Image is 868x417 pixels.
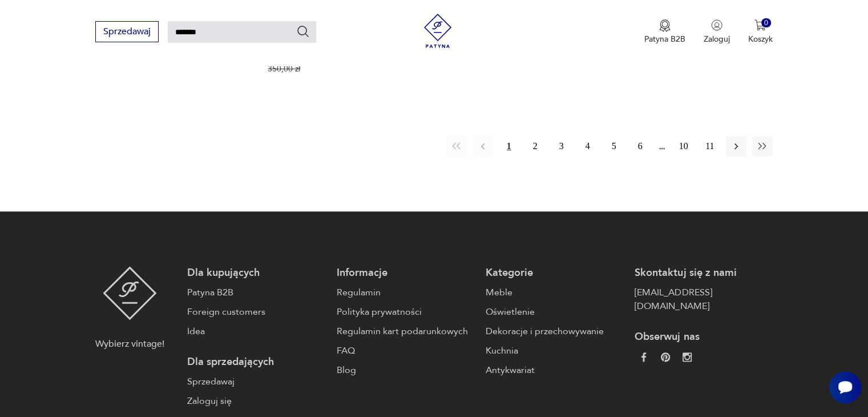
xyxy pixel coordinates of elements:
p: Zaloguj [704,34,730,45]
p: Obserwuj nas [635,330,772,344]
img: Ikona medalu [659,19,671,32]
button: Zaloguj [704,19,730,45]
a: Sprzedawaj [95,29,159,37]
button: 2 [525,136,546,157]
a: Sprzedawaj [187,375,325,388]
p: Skontaktuj się z nami [635,266,772,280]
img: da9060093f698e4c3cedc1453eec5031.webp [639,352,648,362]
img: Patyna - sklep z meblami i dekoracjami vintage [421,14,455,48]
p: Patyna B2B [644,34,685,45]
p: Wybierz vintage! [95,337,164,351]
button: 1 [499,136,519,157]
a: Foreign customers [187,305,325,319]
a: Antykwariat [486,363,623,377]
img: Ikona koszyka [754,19,766,31]
a: Zaloguj się [187,394,325,408]
button: 6 [630,136,651,157]
a: FAQ [337,344,474,358]
a: Regulamin kart podarunkowych [337,324,474,338]
a: Polityka prywatności [337,305,474,319]
a: Meble [486,286,623,299]
div: 0 [761,18,771,28]
a: Oświetlenie [486,305,623,319]
button: Patyna B2B [644,19,685,45]
a: Regulamin [337,286,474,299]
button: 3 [551,136,572,157]
a: Blog [337,363,474,377]
button: 11 [700,136,720,157]
button: 10 [673,136,694,157]
p: Dla kupujących [187,266,325,280]
a: Idea [187,324,325,338]
p: Kategorie [486,266,623,280]
a: Ikona medaluPatyna B2B [644,19,685,45]
a: Dekoracje i przechowywanie [486,324,623,338]
a: Patyna B2B [187,286,325,299]
button: 5 [604,136,624,157]
iframe: Smartsupp widget button [829,371,861,403]
p: Dla sprzedających [187,355,325,369]
p: Informacje [337,266,474,280]
img: 37d27d81a828e637adc9f9cb2e3d3a8a.webp [661,352,670,362]
button: Sprzedawaj [95,21,159,42]
button: 0Koszyk [748,19,773,45]
img: c2fd9cf7f39615d9d6839a72ae8e59e5.webp [683,352,692,362]
button: 4 [578,136,598,157]
img: Ikonka użytkownika [711,19,722,31]
p: 350,00 zł [268,64,376,74]
p: Koszyk [748,34,773,45]
a: Kuchnia [486,344,623,358]
a: [EMAIL_ADDRESS][DOMAIN_NAME] [635,286,772,313]
img: Patyna - sklep z meblami i dekoracjami vintage [103,266,157,320]
button: Szukaj [296,25,310,38]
